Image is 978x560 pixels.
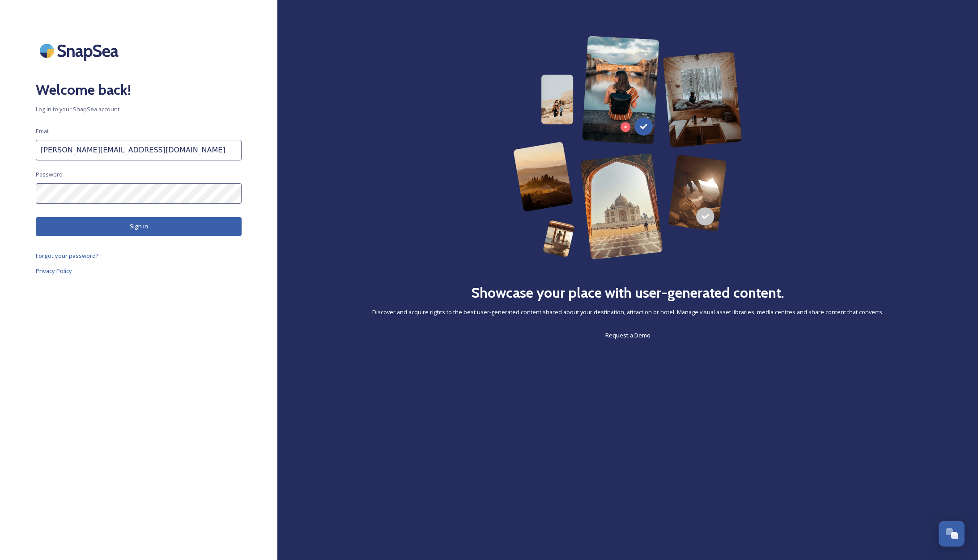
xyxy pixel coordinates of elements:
span: Discover and acquire rights to the best user-generated content shared about your destination, att... [372,308,884,316]
a: Privacy Policy [36,265,242,276]
a: Forgot your password? [36,250,242,261]
button: Open Chat [939,521,965,547]
img: SnapSea Logo [36,36,125,66]
button: Sign in [36,217,242,236]
a: Request a Demo [605,330,651,341]
span: Request a Demo [605,331,651,339]
span: Password [36,170,63,179]
span: Email [36,127,50,135]
input: john.doe@snapsea.io [36,140,242,160]
span: Forgot your password? [36,252,99,260]
img: 63b42ca75bacad526042e722_Group%20154-p-800.png [513,36,742,260]
h2: Showcase your place with user-generated content. [471,282,784,303]
h2: Welcome back! [36,79,242,101]
span: Privacy Policy [36,267,72,275]
span: Log in to your SnapSea account [36,105,242,114]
